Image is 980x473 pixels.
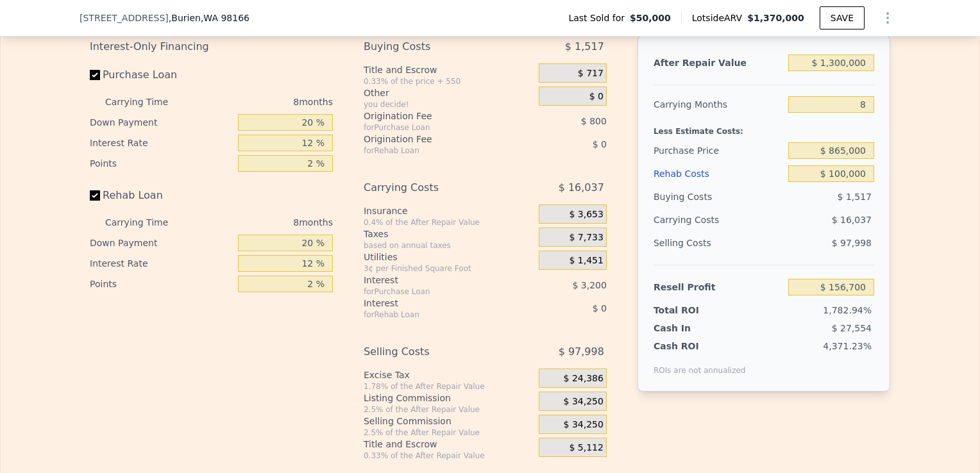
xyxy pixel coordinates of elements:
[364,369,534,381] div: Excise Tax
[364,76,534,87] div: 0.33% of the price + 550
[364,415,534,427] div: Selling Commission
[559,176,604,199] span: $ 16,037
[364,176,507,199] div: Carrying Costs
[194,212,333,233] div: 8 months
[654,208,734,231] div: Carrying Costs
[364,145,507,156] div: for Rehab Loan
[569,232,603,244] span: $ 7,733
[820,6,865,29] button: SAVE
[630,12,671,24] span: $50,000
[578,68,604,79] span: $ 717
[654,276,783,299] div: Resell Profit
[364,63,534,76] div: Title and Escrow
[364,297,507,310] div: Interest
[654,185,783,208] div: Buying Costs
[90,184,233,207] label: Rehab Loan
[654,116,874,139] div: Less Estimate Costs:
[564,373,604,385] span: $ 24,386
[364,340,507,363] div: Selling Costs
[823,341,872,351] span: 4,371.23%
[90,112,233,133] div: Down Payment
[80,12,169,24] span: [STREET_ADDRESS]
[364,133,507,145] div: Origination Fee
[90,274,233,294] div: Points
[572,280,606,290] span: $ 3,200
[832,238,872,248] span: $ 97,998
[90,133,233,153] div: Interest Rate
[569,442,603,454] span: $ 5,112
[364,310,507,320] div: for Rehab Loan
[90,253,233,274] div: Interest Rate
[364,392,534,404] div: Listing Commission
[364,35,507,58] div: Buying Costs
[105,212,189,233] div: Carrying Time
[364,251,534,263] div: Utilities
[832,215,872,225] span: $ 16,037
[559,340,604,363] span: $ 97,998
[593,303,607,313] span: $ 0
[654,340,746,353] div: Cash ROI
[90,63,233,87] label: Purchase Loan
[364,427,534,438] div: 2.5% of the After Repair Value
[364,286,507,297] div: for Purchase Loan
[593,139,607,149] span: $ 0
[201,13,249,23] span: , WA 98166
[654,304,734,317] div: Total ROI
[747,13,804,23] span: $1,370,000
[364,122,507,133] div: for Purchase Loan
[589,91,604,103] span: $ 0
[364,381,534,392] div: 1.78% of the After Repair Value
[838,192,872,202] span: $ 1,517
[364,110,507,122] div: Origination Fee
[564,419,604,431] span: $ 34,250
[364,99,534,110] div: you decide!
[568,12,630,24] span: Last Sold for
[364,274,507,286] div: Interest
[654,139,783,162] div: Purchase Price
[90,190,100,201] input: Rehab Loan
[364,263,534,274] div: 3¢ per Finished Square Foot
[364,404,534,415] div: 2.5% of the After Repair Value
[654,322,734,335] div: Cash In
[364,204,534,217] div: Insurance
[565,35,604,58] span: $ 1,517
[654,51,783,74] div: After Repair Value
[364,217,534,228] div: 0.4% of the After Repair Value
[364,451,534,461] div: 0.33% of the After Repair Value
[654,231,783,254] div: Selling Costs
[90,35,333,58] div: Interest-Only Financing
[654,353,746,376] div: ROIs are not annualized
[90,153,233,174] div: Points
[875,5,900,31] button: Show Options
[364,438,534,451] div: Title and Escrow
[364,240,534,251] div: based on annual taxes
[569,209,603,220] span: $ 3,653
[654,162,783,185] div: Rehab Costs
[364,87,534,99] div: Other
[832,323,872,333] span: $ 27,554
[90,70,100,80] input: Purchase Loan
[169,12,249,24] span: , Burien
[90,233,233,253] div: Down Payment
[823,305,872,315] span: 1,782.94%
[654,93,783,116] div: Carrying Months
[364,228,534,240] div: Taxes
[692,12,747,24] span: Lotside ARV
[569,255,603,267] span: $ 1,451
[105,92,189,112] div: Carrying Time
[564,396,604,408] span: $ 34,250
[194,92,333,112] div: 8 months
[581,116,607,126] span: $ 800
